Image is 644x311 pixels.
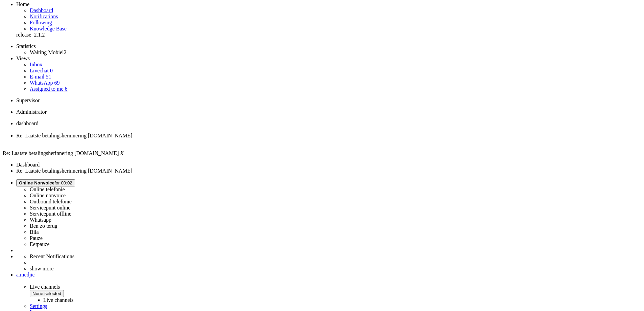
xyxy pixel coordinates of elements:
[30,7,53,13] a: Dashboard menu item
[30,253,641,260] li: Recent Notifications
[30,74,45,80] span: E-mail
[30,229,39,235] label: Bila
[30,62,42,67] a: Inbox
[30,14,58,19] a: Notifications menu item
[120,150,123,156] i: X
[16,97,641,104] li: Supervisor
[30,223,57,229] label: Ben zo terug
[30,266,54,271] a: show more
[30,284,641,303] span: Live channels
[30,7,53,13] span: Dashboard
[50,68,53,73] span: 0
[30,217,51,223] label: Whatsapp
[16,109,641,115] li: Administrator
[16,32,45,38] span: release_2.1.2
[3,3,99,30] body: Rich Text Area. Press ALT-0 for help.
[30,193,66,198] label: Online nonvoice
[30,86,68,92] a: Assigned to me 6
[32,291,61,296] span: None selected
[3,150,119,156] span: Re: Laatste betalingsherinnering [DOMAIN_NAME]
[30,20,52,25] a: Following
[16,120,39,126] span: dashboard
[19,180,54,185] span: Online Nonvoice
[30,80,59,86] a: WhatsApp 69
[19,180,72,185] span: for 00:02
[16,139,641,145] div: Close tab
[16,179,641,247] li: Online Nonvoicefor 00:02 Online telefonieOnline nonvoiceOutbound telefonieServicepunt onlineServi...
[30,241,50,247] label: Eetpauze
[65,86,68,92] span: 6
[30,86,64,92] span: Assigned to me
[16,120,641,133] li: Dashboard
[30,68,53,73] a: Livechat 0
[30,303,47,309] a: Settings
[30,186,65,192] label: Online telefonie
[30,49,66,55] a: Waiting Mobiel
[3,1,641,38] ul: dashboard menu items
[16,168,641,174] li: Re: Laatste betalingsherinnering [DOMAIN_NAME]
[16,272,641,278] a: a.medjic
[54,80,59,86] span: 69
[30,74,51,80] a: E-mail 51
[16,1,641,7] li: Home menu item
[16,55,641,62] li: Views
[16,43,641,49] li: Statistics
[16,179,75,186] button: Online Nonvoicefor 00:02
[43,297,73,303] label: Live channels
[30,211,71,217] label: Servicepunt offline
[30,68,49,73] span: Livechat
[30,26,67,31] a: Knowledge base
[30,290,64,297] button: None selected
[16,133,641,145] li: 8413
[16,133,132,138] span: Re: Laatste betalingsherinnering [DOMAIN_NAME]
[30,205,70,210] label: Servicepunt online
[64,49,66,55] span: 2
[16,162,641,168] li: Dashboard
[30,14,58,19] span: Notifications
[46,74,51,80] span: 51
[30,26,67,31] span: Knowledge Base
[30,199,72,204] label: Outbound telefonie
[16,127,641,133] div: Close tab
[30,80,53,86] span: WhatsApp
[30,235,43,241] label: Pauze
